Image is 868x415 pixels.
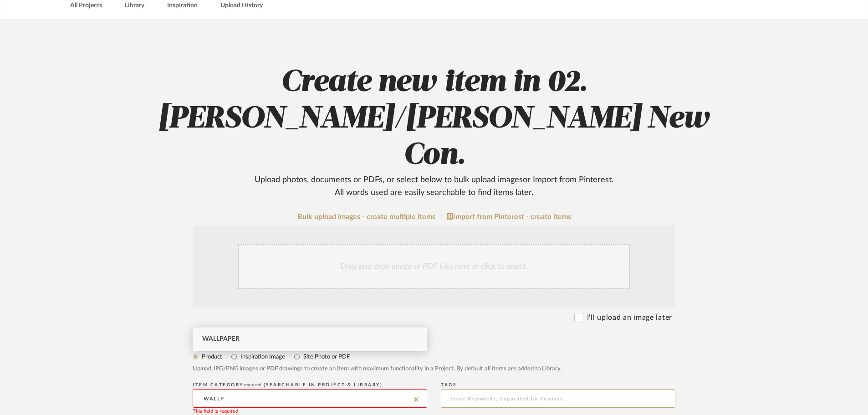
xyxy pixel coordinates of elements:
[201,352,222,362] label: Product
[202,336,240,342] span: Wallpaper
[193,389,427,408] input: Type a category to search and select
[193,343,675,349] div: Item Type
[240,352,285,362] label: Inspiration Image
[193,364,675,374] div: Upload JPG/PNG images or PDF drawings to create an item with maximum functionality in a Project. ...
[302,352,350,362] label: Site Photo or PDF
[193,351,675,362] mat-radio-group: Select item type
[587,312,672,323] label: I'll upload an image later
[441,389,675,408] input: Enter Keywords, Separated by Commas
[441,382,675,388] div: Tags
[264,383,383,387] span: (Searchable in Project & Library)
[297,213,435,221] a: Bulk upload images - create multiple items
[447,213,571,221] a: Import from Pinterest - create items
[193,382,427,388] div: ITEM CATEGORY
[144,64,724,199] h2: Create new item in 02. [PERSON_NAME]/[PERSON_NAME] New Con.
[244,383,261,387] span: required
[247,174,621,199] div: Upload photos, documents or PDFs, or select below to bulk upload images or Import from Pinterest ...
